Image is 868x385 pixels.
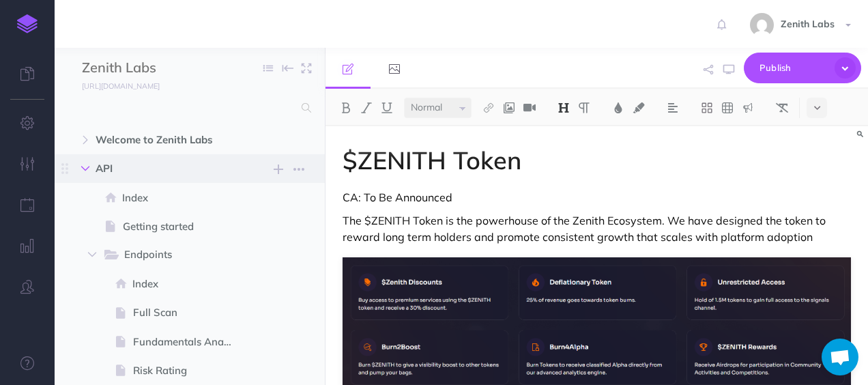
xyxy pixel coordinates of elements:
[82,81,160,91] small: [URL][DOMAIN_NAME]
[721,102,734,113] img: Create table button
[381,102,393,113] img: Underline button
[82,96,293,120] input: Search
[774,18,841,30] span: Zenith Labs
[133,304,243,321] span: Full Scan
[667,102,679,113] img: Alignment dropdown menu button
[744,53,861,83] button: Publish
[503,102,515,113] img: Add image button
[742,102,754,113] img: Callout dropdown menu button
[343,147,851,174] h1: $ZENITH Token
[633,102,645,113] img: Text background color button
[132,276,243,292] span: Index
[343,189,851,205] p: CA: To Be Announced
[759,57,828,79] span: Publish
[482,102,495,113] img: Link button
[776,102,788,113] img: Clear styles button
[523,102,536,113] img: Add video button
[578,102,590,113] img: Paragraph button
[558,102,570,113] img: Headings dropdown button
[612,102,624,113] img: Text color button
[55,79,173,92] a: [URL][DOMAIN_NAME]
[122,190,243,206] span: Index
[133,362,243,379] span: Risk Rating
[750,13,774,37] img: 996e3265c2bc6cd62640d9fe495b036d.jpg
[124,246,222,264] span: Endpoints
[360,102,373,113] img: Italic button
[96,132,226,148] span: Welcome to Zenith Labs
[822,339,858,375] a: Open chat
[343,212,851,245] p: The $ZENITH Token is the powerhouse of the Zenith Ecosystem. We have designed the token to reward...
[82,58,242,79] input: Documentation Name
[96,160,226,177] span: API
[133,334,243,350] span: Fundamentals Analysis
[340,102,352,113] img: Bold button
[17,14,38,33] img: logo-mark.svg
[123,218,243,235] span: Getting started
